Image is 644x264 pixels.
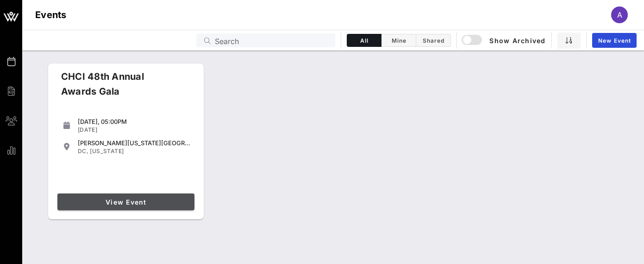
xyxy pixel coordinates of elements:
[422,37,445,44] span: Shared
[416,34,451,47] button: Shared
[57,193,194,210] a: View Event
[592,33,637,48] a: New Event
[78,148,88,155] span: DC,
[463,32,546,49] button: Show Archived
[347,34,381,47] button: All
[54,69,184,106] div: CHCI 48th Annual Awards Gala
[35,7,67,22] h1: Events
[381,34,416,47] button: Mine
[617,10,622,19] span: A
[78,139,191,147] div: [PERSON_NAME][US_STATE][GEOGRAPHIC_DATA]
[387,37,410,44] span: Mine
[353,37,375,44] span: All
[611,6,628,23] div: A
[90,148,124,155] span: [US_STATE]
[78,118,191,125] div: [DATE], 05:00PM
[61,198,191,206] span: View Event
[78,126,191,134] div: [DATE]
[463,35,545,46] span: Show Archived
[598,37,631,44] span: New Event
